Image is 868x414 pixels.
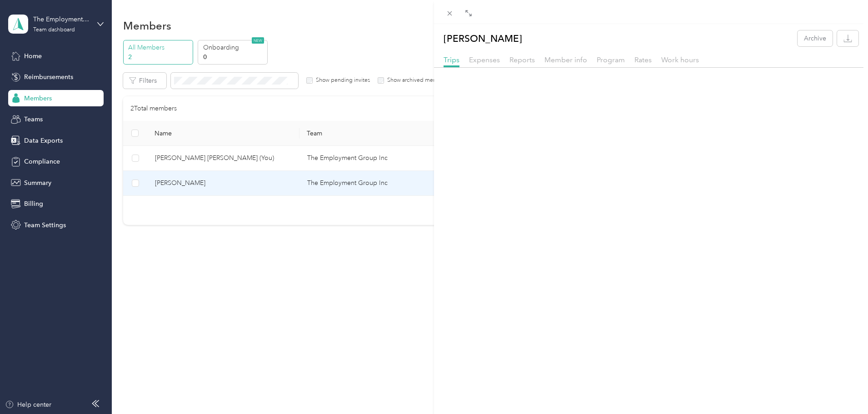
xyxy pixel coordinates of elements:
span: Rates [634,55,652,64]
span: Expenses [469,55,500,64]
span: Trips [444,55,459,64]
button: Archive [798,30,833,46]
span: Program [597,55,625,64]
iframe: Everlance-gr Chat Button Frame [817,363,868,414]
span: Reports [509,55,535,64]
p: [PERSON_NAME] [444,30,522,46]
span: Member info [544,55,587,64]
span: Work hours [661,55,699,64]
